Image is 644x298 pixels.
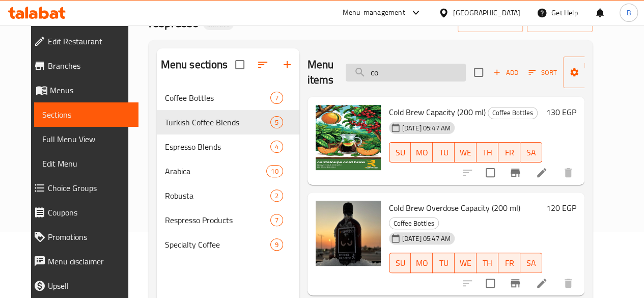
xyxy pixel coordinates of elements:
[488,107,537,119] span: Coffee Bottles
[546,201,576,215] h6: 120 EGP
[42,157,130,170] span: Edit Menu
[165,238,270,251] span: Specialty Coffee
[271,215,283,225] span: 7
[48,35,130,47] span: Edit Restaurant
[528,67,556,78] span: Sort
[157,82,299,261] nav: Menu sections
[480,162,501,183] span: Select to update
[50,84,130,96] span: Menus
[270,214,283,226] div: items
[502,256,516,270] span: FR
[346,64,466,82] input: search
[48,182,130,194] span: Choice Groups
[343,7,405,19] div: Menu-management
[165,116,270,128] span: Turkish Coffee Blends
[477,142,498,162] button: TH
[437,145,451,160] span: TU
[161,57,228,72] h2: Menu sections
[556,271,580,295] button: delete
[34,151,138,176] a: Edit Menu
[316,105,381,170] img: Cold Brew Capacity (200 ml)
[25,176,138,200] a: Choice Groups
[157,86,299,110] div: Coffee Bottles7
[415,145,429,160] span: MO
[489,65,522,80] button: Add
[535,16,584,29] span: export
[546,105,576,119] h6: 130 EGP
[25,53,138,78] a: Branches
[157,110,299,134] div: Turkish Coffee Blends5
[229,54,250,75] span: Select all sections
[34,102,138,127] a: Sections
[556,160,580,185] button: delete
[398,234,455,243] span: [DATE] 05:47 AM
[481,145,494,160] span: TH
[389,142,411,162] button: SU
[520,253,542,273] button: SA
[433,142,455,162] button: TU
[398,123,455,133] span: [DATE] 05:47 AM
[316,201,381,266] img: Cold Brew Overdose Capacity (200 ml)
[250,52,275,77] span: Sort sections
[270,238,283,251] div: items
[42,133,130,145] span: Full Menu View
[524,145,538,160] span: SA
[271,142,283,152] span: 4
[25,225,138,249] a: Promotions
[165,165,267,177] span: Arabica
[502,145,516,160] span: FR
[25,249,138,274] a: Menu disclaimer
[394,256,407,270] span: SU
[271,93,283,103] span: 7
[25,78,138,102] a: Menus
[271,118,283,127] span: 5
[459,145,472,160] span: WE
[157,208,299,232] div: Respresso Products7
[415,256,429,270] span: MO
[492,67,519,78] span: Add
[165,92,270,104] span: Coffee Bottles
[48,231,130,243] span: Promotions
[459,256,472,270] span: WE
[455,142,477,162] button: WE
[270,141,283,153] div: items
[389,253,411,273] button: SU
[267,167,282,176] span: 10
[477,253,498,273] button: TH
[271,191,283,201] span: 2
[165,141,270,153] span: Espresso Blends
[48,280,130,292] span: Upsell
[25,29,138,53] a: Edit Restaurant
[34,127,138,151] a: Full Menu View
[48,60,130,72] span: Branches
[503,271,527,295] button: Branch-specific-item
[165,189,270,202] span: Robusta
[571,60,623,85] span: Manage items
[157,183,299,208] div: Robusta2
[411,142,433,162] button: MO
[271,240,283,250] span: 9
[157,134,299,159] div: Espresso Blends4
[480,273,501,294] span: Select to update
[389,104,486,120] span: Cold Brew Capacity (200 ml)
[466,16,515,29] span: import
[520,142,542,162] button: SA
[455,253,477,273] button: WE
[536,277,548,289] a: Edit menu item
[389,218,438,229] span: Coffee Bottles
[270,189,283,202] div: items
[437,256,451,270] span: TU
[42,109,130,121] span: Sections
[453,7,520,18] div: [GEOGRAPHIC_DATA]
[389,200,520,215] span: Cold Brew Overdose Capacity (200 ml)
[270,92,283,104] div: items
[165,214,270,226] span: Respresso Products
[498,253,520,273] button: FR
[157,232,299,257] div: Specialty Coffee9
[481,256,494,270] span: TH
[25,200,138,225] a: Coupons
